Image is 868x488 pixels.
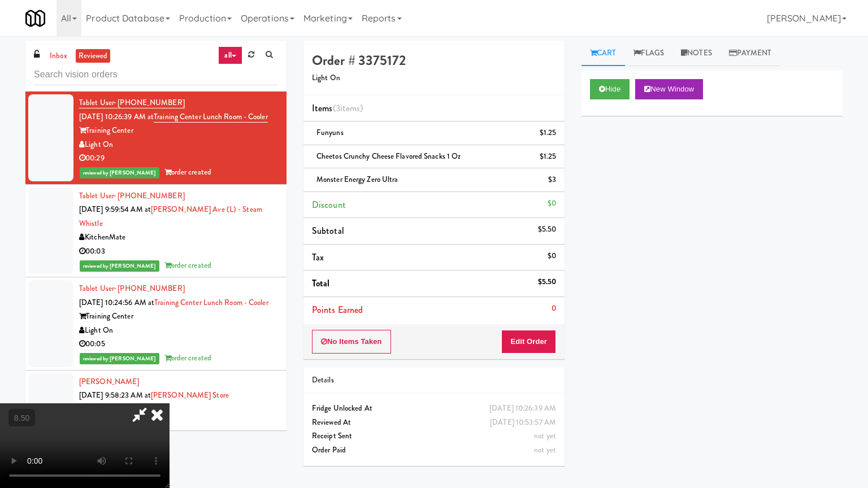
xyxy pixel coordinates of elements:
h4: Order # 3375172 [312,53,556,68]
img: Micromart [25,8,45,28]
span: · [PHONE_NUMBER] [114,97,185,108]
span: [DATE] 9:58:23 AM at [79,390,151,400]
a: [PERSON_NAME] Store [151,390,229,400]
div: Receipt Sent [312,429,556,443]
div: $5.50 [538,223,557,237]
button: New Window [635,79,703,99]
div: [DATE] 10:26:39 AM [489,402,556,416]
span: Points Earned [312,303,363,316]
div: KitchenMate [79,230,278,245]
a: Notes [672,41,721,66]
h5: Light On [312,74,556,82]
div: Training Center [79,310,278,324]
span: Discount [312,198,346,211]
li: Tablet User· [PHONE_NUMBER][DATE] 10:26:39 AM atTraining Center Lunch Room - CoolerTraining Cente... [25,91,287,185]
a: inbox [47,49,70,63]
span: Funyuns [316,127,344,138]
a: [PERSON_NAME] Ave (L) - Steam Whistle [79,204,262,229]
span: Cheetos Crunchy Cheese Flavored Snacks 1 Oz [316,151,461,162]
div: Fridge Unlocked At [312,402,556,416]
span: order created [164,352,211,363]
div: $0 [548,249,556,263]
span: [DATE] 10:24:56 AM at [79,297,154,308]
div: $1.25 [540,126,557,140]
a: Cart [581,41,625,66]
span: [DATE] 10:26:39 AM at [79,111,154,122]
div: Light On [79,324,278,338]
a: Training Center Lunch Room - Cooler [154,111,268,123]
a: all [218,46,242,64]
span: Total [312,277,330,290]
div: Reviewed At [312,416,556,430]
span: · [PHONE_NUMBER] [114,283,185,294]
div: $1.25 [540,150,557,164]
span: · [PHONE_NUMBER] [114,190,185,201]
a: [PERSON_NAME] [79,376,139,387]
li: Tablet User· [PHONE_NUMBER][DATE] 10:24:56 AM atTraining Center Lunch Room - CoolerTraining Cente... [25,277,287,371]
div: $3 [548,173,556,187]
span: Items [312,102,363,115]
a: Tablet User· [PHONE_NUMBER] [79,283,185,294]
span: Subtotal [312,224,344,237]
div: KitchenMate [79,403,278,417]
span: (3 ) [333,102,363,115]
span: order created [164,167,211,177]
span: Tax [312,251,324,264]
span: Monster Energy Zero Ultra [316,174,398,185]
a: Tablet User· [PHONE_NUMBER] [79,97,185,108]
li: Tablet User· [PHONE_NUMBER][DATE] 9:59:54 AM at[PERSON_NAME] Ave (L) - Steam WhistleKitchenMate00... [25,185,287,278]
div: $0 [548,197,556,211]
a: Payment [721,41,780,66]
button: Hide [590,79,630,99]
span: [DATE] 9:59:54 AM at [79,204,151,215]
a: Tablet User· [PHONE_NUMBER] [79,190,185,201]
span: reviewed by [PERSON_NAME] [80,353,159,364]
span: order created [164,260,211,271]
span: not yet [534,445,556,455]
div: Order Paid [312,443,556,457]
li: [PERSON_NAME][DATE] 9:58:23 AM at[PERSON_NAME] StoreKitchenMate00:21reviewed by [PERSON_NAME]orde... [25,371,287,450]
a: reviewed [76,49,111,63]
div: Training Center [79,124,278,138]
a: Flags [625,41,673,66]
button: Edit Order [501,330,556,354]
span: reviewed by [PERSON_NAME] [80,167,159,178]
span: not yet [534,430,556,441]
input: Search vision orders [34,64,278,85]
div: Details [312,373,556,387]
ng-pluralize: items [340,102,361,115]
div: 00:29 [79,151,278,165]
button: No Items Taken [312,330,391,354]
a: Training Center Lunch Room - Cooler [154,297,268,308]
div: 00:03 [79,245,278,259]
div: Light On [79,138,278,152]
div: 00:05 [79,337,278,351]
span: reviewed by [PERSON_NAME] [80,260,159,272]
div: 00:21 [79,416,278,430]
div: 0 [552,302,556,316]
div: [DATE] 10:53:57 AM [490,416,556,430]
div: $5.50 [538,275,557,289]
